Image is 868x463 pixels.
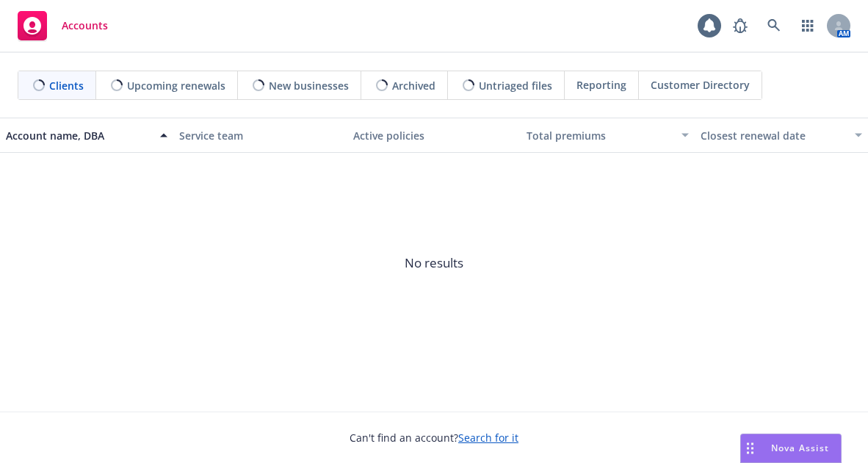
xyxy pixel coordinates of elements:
div: Drag to move [741,434,759,462]
div: Active policies [353,128,515,143]
span: Untriaged files [479,78,552,93]
span: Can't find an account? [350,430,518,445]
button: Closest renewal date [695,118,868,153]
button: Total premiums [521,118,694,153]
div: Service team [179,128,341,143]
a: Report a Bug [726,11,755,40]
a: Accounts [12,5,114,46]
span: Archived [392,78,435,93]
span: Nova Assist [771,442,829,454]
span: Clients [49,78,84,93]
button: Nova Assist [740,434,842,463]
a: Search for it [458,431,518,445]
span: Reporting [576,77,626,93]
div: Account name, DBA [6,128,151,143]
a: Search [759,11,789,40]
a: Switch app [793,11,822,40]
span: Upcoming renewals [127,78,225,93]
span: Customer Directory [651,77,750,93]
div: Total premiums [527,128,672,143]
div: Closest renewal date [701,128,846,143]
span: New businesses [269,78,349,93]
span: Accounts [62,20,108,32]
button: Active policies [347,118,521,153]
button: Service team [173,118,347,153]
